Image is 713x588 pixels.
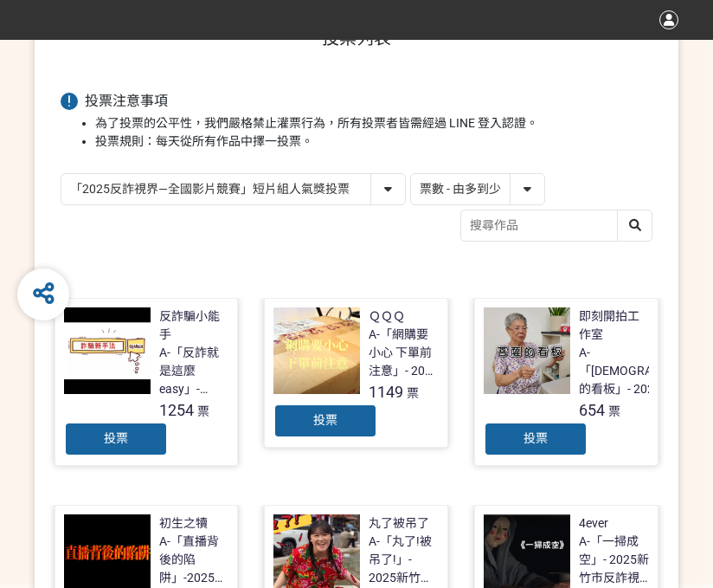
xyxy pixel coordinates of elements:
li: 投票規則：每天從所有作品中擇一投票。 [95,132,652,151]
div: 丸了被吊了 [369,514,429,533]
div: 即刻開拍工作室 [579,307,649,344]
div: A-「反詐就是這麼easy」- 2025新竹市反詐視界影片徵件 [159,344,229,398]
input: 搜尋作品 [461,210,652,241]
div: A-「一掃成空」- 2025新竹市反詐視界影片徵件 [579,533,649,587]
div: A-「直播背後的陷阱」-2025新竹市反詐視界影片徵件 [159,533,229,587]
span: 1149 [369,383,403,401]
div: ＱＱＱ [369,307,405,326]
span: 1254 [159,401,194,419]
span: 票 [608,404,620,418]
li: 為了投票的公平性，我們嚴格禁止灌票行為，所有投票者皆需經過 LINE 登入認證。 [95,114,652,132]
div: A-「丸了!被吊了!」- 2025新竹市反詐視界影片徵件 [369,533,439,587]
div: 初生之犢 [159,514,208,533]
a: 反詐騙小能手A-「反詐就是這麼easy」- 2025新竹市反詐視界影片徵件1254票投票 [55,298,239,466]
span: 票 [197,404,209,418]
a: ＱＱＱA-「網購要小心 下單前注意」- 2025新竹市反詐視界影片徵件1149票投票 [264,298,448,448]
a: 即刻開拍工作室A-「[DEMOGRAPHIC_DATA]的看板」- 2025新竹市反詐視界影片徵件654票投票 [474,298,658,466]
div: 4ever [579,514,608,533]
div: 反詐騙小能手 [159,307,229,344]
span: 654 [579,401,605,419]
span: 票 [407,386,419,400]
span: 投票注意事項 [85,93,168,109]
span: 投票 [313,413,337,427]
span: 投票 [104,431,128,445]
span: 投票 [524,431,548,445]
div: A-「網購要小心 下單前注意」- 2025新竹市反詐視界影片徵件 [369,326,439,380]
